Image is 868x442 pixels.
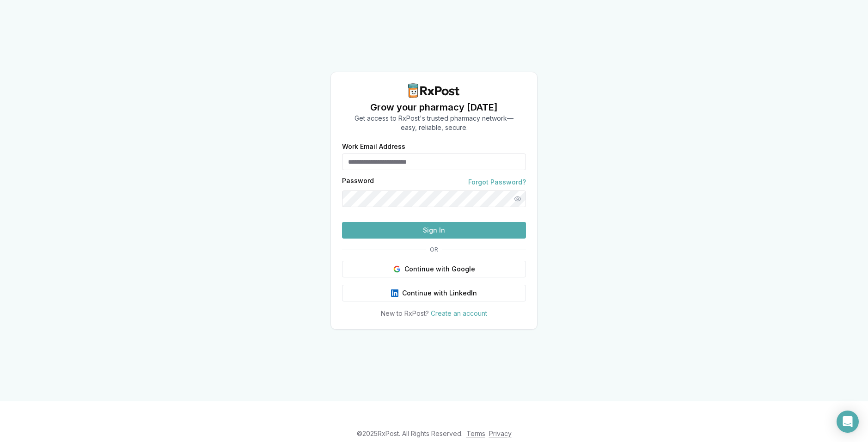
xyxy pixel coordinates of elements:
[355,114,513,132] p: Get access to RxPost's trusted pharmacy network— easy, reliable, secure.
[489,430,512,437] a: Privacy
[342,222,526,239] button: Sign In
[342,143,526,150] label: Work Email Address
[393,265,401,273] img: Google
[404,83,464,98] img: RxPost Logo
[342,261,526,277] button: Continue with Google
[355,101,513,114] h1: Grow your pharmacy [DATE]
[342,285,526,301] button: Continue with LinkedIn
[837,411,859,433] div: Open Intercom Messenger
[426,246,442,253] span: OR
[509,190,526,207] button: Show password
[381,309,429,317] span: New to RxPost?
[431,309,487,317] a: Create an account
[468,178,526,187] a: Forgot Password?
[391,289,398,297] img: LinkedIn
[342,178,374,187] label: Password
[466,430,485,437] a: Terms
